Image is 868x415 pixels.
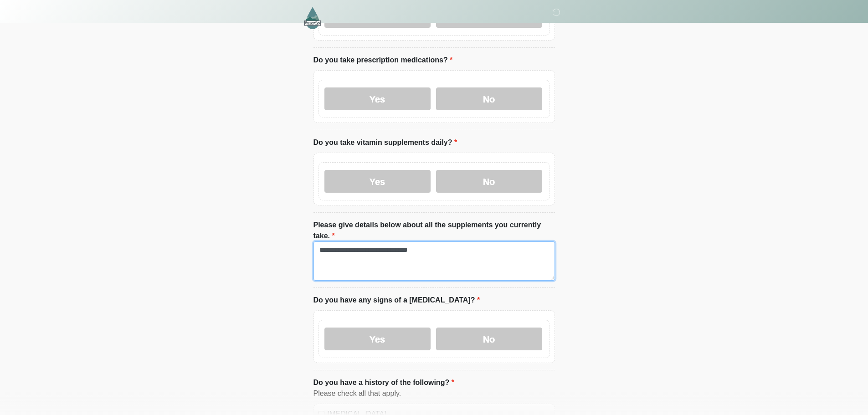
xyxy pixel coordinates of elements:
[313,55,453,66] label: Do you take prescription medications?
[313,220,555,241] label: Please give details below about all the supplements you currently take.
[436,87,542,110] label: No
[304,7,321,29] img: RenewYou IV Hydration and Wellness Logo
[324,87,431,110] label: Yes
[436,170,542,193] label: No
[313,388,555,399] div: Please check all that apply.
[313,377,454,388] label: Do you have a history of the following?
[324,328,431,350] label: Yes
[324,170,431,193] label: Yes
[436,328,542,350] label: No
[313,137,457,148] label: Do you take vitamin supplements daily?
[313,295,480,306] label: Do you have any signs of a [MEDICAL_DATA]?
